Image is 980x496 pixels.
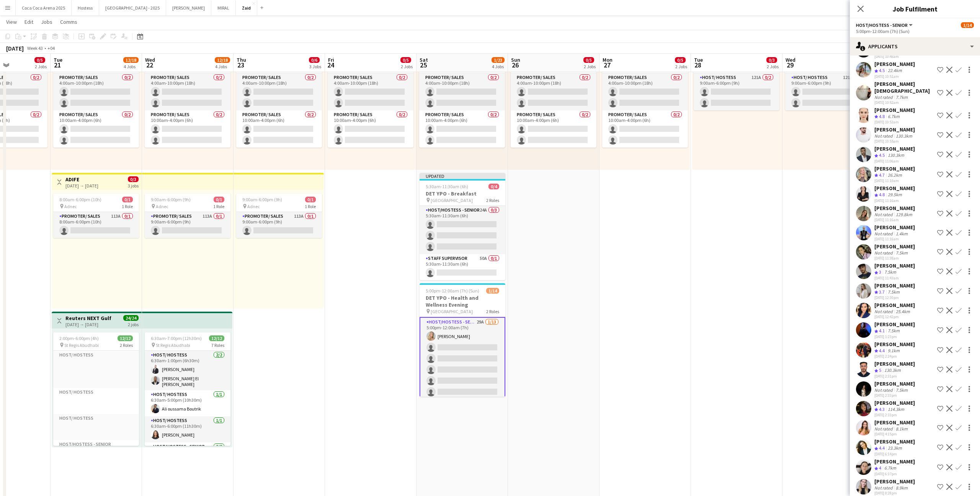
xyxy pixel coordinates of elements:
[886,172,903,179] div: 26.2km
[123,57,139,63] span: 12/18
[879,152,885,158] span: 4.5
[420,173,505,280] div: Updated5:30am-11:30am (6h)0/4DET YPO - Breakfast [GEOGRAPHIC_DATA]2 RolesHost/Hostess - Senior24A...
[883,465,898,471] div: 6.7km
[767,64,779,69] div: 2 Jobs
[879,406,885,412] span: 4.3
[894,133,914,139] div: 130.3km
[694,73,779,110] app-card-role: Host/ Hostess121A0/29:00am-6:00pm (9h)
[894,387,909,393] div: 7.5km
[419,55,505,148] div: 4:00am-10:00pm (18h)0/42 RolesPromoter/ Sales0/24:00am-10:00pm (18h) Promoter/ Sales0/210:00am-4:...
[128,182,139,189] div: 3 jobs
[419,73,505,110] app-card-role: Promoter/ Sales0/24:00am-10:00pm (18h)
[236,212,322,238] app-card-role: Promoter/ Sales113A0/19:00am-6:00pm (9h)
[124,64,138,69] div: 4 Jobs
[431,197,473,203] span: [GEOGRAPHIC_DATA]
[236,73,322,110] app-card-role: Promoter/ Sales0/24:00am-10:00pm (18h)
[72,0,99,15] button: Hostess
[874,74,915,79] div: [DATE] 10:51am
[874,250,894,256] div: Not rated
[886,445,903,452] div: 23.3km
[675,64,687,69] div: 2 Jobs
[879,348,885,353] span: 4.4
[874,217,915,222] div: [DATE] 11:16am
[874,341,915,348] div: [PERSON_NAME]
[874,478,915,485] div: [PERSON_NAME]
[486,288,499,294] span: 1/14
[327,61,334,69] span: 24
[874,185,915,192] div: [PERSON_NAME]
[511,56,520,63] span: Sun
[57,17,80,27] a: Comms
[420,190,505,197] h3: DET YPO - Breakfast
[419,110,505,148] app-card-role: Promoter/ Sales0/210:00am-4:00pm (6h)
[874,485,894,491] div: Not rated
[874,100,934,105] div: [DATE] 10:52am
[237,56,246,63] span: Thu
[6,18,17,25] span: View
[53,332,139,446] app-job-card: 2:00pm-6:00pm (4h)12/12 St Regis Abudhabi2 RolesHost/ HostessHost/ HostessHost/ HostessHost/Hoste...
[328,73,413,110] app-card-role: Promoter/ Sales0/24:00am-10:00pm (18h)
[874,432,915,437] div: [DATE] 4:15pm
[236,110,322,148] app-card-role: Promoter/ Sales0/210:00am-4:00pm (6h)
[145,194,230,238] app-job-card: 9:00am-6:00pm (9h)0/1 Adnec1 RolePromoter/ Sales113A0/19:00am-6:00pm (9h)
[25,45,44,51] span: Week 43
[874,452,915,457] div: [DATE] 6:14pm
[145,73,230,110] app-card-role: Promoter/ Sales0/24:00am-10:00pm (18h)
[151,335,202,341] span: 6:30am-7:00pm (12h30m)
[486,309,499,314] span: 2 Roles
[874,438,915,445] div: [PERSON_NAME]
[510,61,520,69] span: 26
[874,387,894,393] div: Not rated
[886,406,906,413] div: 114.3km
[874,54,915,59] div: [DATE] 10:48am
[6,44,24,52] div: [DATE]
[874,256,915,261] div: [DATE] 11:38am
[856,22,908,28] span: Host/Hostess - Senior
[766,57,777,63] span: 0/3
[59,335,99,341] span: 2:00pm-6:00pm (4h)
[53,414,139,440] app-card-role-placeholder: Host/ Hostess
[151,197,191,202] span: 9:00am-6:00pm (9h)
[886,67,903,74] div: 22.4km
[400,57,411,63] span: 0/5
[879,367,881,373] span: 5
[426,184,468,189] span: 5:30am-11:30am (6h)
[874,380,915,387] div: [PERSON_NAME]
[511,55,596,148] app-job-card: 4:00am-10:00pm (18h)0/42 RolesPromoter/ Sales0/24:00am-10:00pm (18h) Promoter/ Sales0/210:00am-4:...
[128,321,139,327] div: 2 jobs
[305,197,316,202] span: 0/1
[874,354,915,359] div: [DATE] 2:24pm
[128,176,139,182] span: 0/3
[305,204,316,209] span: 1 Role
[511,110,596,148] app-card-role: Promoter/ Sales0/210:00am-4:00pm (6h)
[120,342,133,348] span: 2 Roles
[886,152,906,159] div: 130.3km
[328,56,334,63] span: Fri
[65,183,98,189] div: [DATE] → [DATE]
[874,80,934,94] div: [PERSON_NAME][DEMOGRAPHIC_DATA]
[874,295,915,300] div: [DATE] 12:30pm
[874,205,915,212] div: [PERSON_NAME]
[879,289,885,295] span: 3.7
[47,45,55,51] div: +04
[52,61,62,69] span: 21
[874,126,915,133] div: [PERSON_NAME]
[213,204,224,209] span: 1 Role
[420,206,505,254] app-card-role: Host/Hostess - Senior24A0/35:30am-11:30am (6h)
[145,442,230,480] app-card-role: Host/Hostess - Senior2/2
[328,110,413,148] app-card-role: Promoter/ Sales0/210:00am-4:00pm (6h)
[602,55,688,148] app-job-card: 4:00am-10:00pm (18h)0/42 RolesPromoter/ Sales0/24:00am-10:00pm (18h) Promoter/ Sales0/210:00am-4:...
[235,61,246,69] span: 23
[883,367,902,374] div: 130.3km
[874,491,915,496] div: [DATE] 8:28pm
[879,269,881,275] span: 3
[53,194,139,238] app-job-card: 8:00am-6:00pm (10h)0/1 Adnec1 RolePromoter/ Sales113A0/18:00am-6:00pm (10h)
[145,416,230,442] app-card-role: Host/ Hostess1/16:30am-6:00pm (11h30m)[PERSON_NAME]
[584,64,596,69] div: 2 Jobs
[420,173,505,179] div: Updated
[145,55,230,148] app-job-card: 4:00am-10:00pm (18h)0/42 RolesPromoter/ Sales0/24:00am-10:00pm (18h) Promoter/ Sales0/210:00am-4:...
[894,426,909,432] div: 8.1km
[122,197,133,202] span: 0/1
[874,282,915,289] div: [PERSON_NAME]
[886,328,901,334] div: 7.5km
